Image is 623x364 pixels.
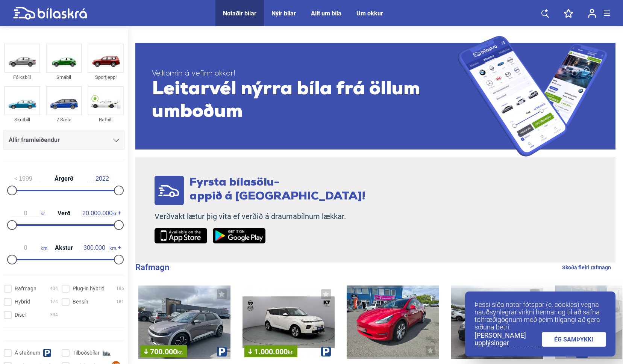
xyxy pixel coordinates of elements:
[288,349,294,356] span: kr.
[53,245,75,251] span: Akstur
[46,115,82,124] div: 7 Sæta
[82,210,117,217] span: kr.
[73,349,100,357] span: Tilboðsbílar
[15,349,40,357] span: Á staðnum
[88,73,124,82] div: Sportjeppi
[248,348,294,355] span: 1.000.000
[15,298,30,306] span: Hybrid
[135,36,615,157] a: Velkomin á vefinn okkar!Leitarvél nýrra bíla frá öllum umboðum
[56,210,72,216] span: Verð
[79,245,117,251] span: km.
[15,285,36,293] span: Rafmagn
[116,285,124,293] span: 186
[15,311,26,319] span: Dísel
[223,10,256,17] a: Notaðir bílar
[53,176,75,182] span: Árgerð
[177,349,183,356] span: kr.
[4,115,40,124] div: Skutbíll
[542,332,606,347] a: ÉG SAMÞYKKI
[88,115,124,124] div: Rafbíll
[474,332,542,347] a: [PERSON_NAME] upplýsingar
[9,135,60,145] span: Allir framleiðendur
[474,301,606,331] p: Þessi síða notar fótspor (e. cookies) vegna nauðsynlegrar virkni hennar og til að safna tölfræðig...
[152,69,458,79] span: Velkomin á vefinn okkar!
[50,311,58,319] span: 334
[73,285,105,293] span: Plug-in hybrid
[116,298,124,306] span: 181
[588,9,596,18] img: user-login.svg
[155,212,365,221] p: Verðvakt lætur þig vita ef verðið á draumabílnum lækkar.
[4,73,40,82] div: Fólksbíll
[562,263,611,272] a: Skoða fleiri rafmagn
[73,298,88,306] span: Bensín
[189,177,365,202] span: Fyrsta bílasölu- appið á [GEOGRAPHIC_DATA]!
[271,10,296,17] a: Nýir bílar
[46,73,82,82] div: Smábíl
[50,298,58,306] span: 174
[11,210,45,217] span: kr.
[311,10,341,17] a: Allt um bíla
[135,263,169,272] b: Rafmagn
[50,285,58,293] span: 404
[144,348,183,355] span: 700.000
[152,79,458,124] span: Leitarvél nýrra bíla frá öllum umboðum
[356,10,383,17] a: Um okkur
[11,245,49,251] span: km.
